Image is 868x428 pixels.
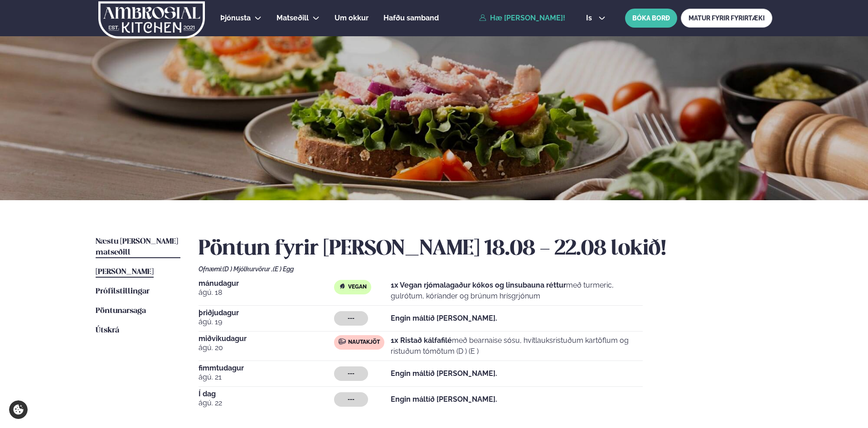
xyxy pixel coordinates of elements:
span: ágú. 22 [199,398,334,409]
a: Hafðu samband [383,13,439,24]
span: Næstu [PERSON_NAME] matseðill [96,238,178,256]
img: Vegan.svg [339,283,346,290]
span: --- [348,370,354,377]
span: Vegan [348,284,367,291]
span: ágú. 18 [199,287,334,298]
strong: Engin máltíð [PERSON_NAME]. [391,395,497,404]
a: Um okkur [335,13,369,24]
span: ágú. 21 [199,372,334,383]
span: Nautakjöt [348,339,380,346]
span: --- [348,396,354,403]
span: fimmtudagur [199,365,334,372]
span: Prófílstillingar [96,288,150,295]
img: logo [97,1,206,38]
span: miðvikudagur [199,335,334,342]
a: MATUR FYRIR FYRIRTÆKI [681,9,772,28]
img: beef.svg [339,338,346,345]
span: mánudagur [199,280,334,287]
a: Hæ [PERSON_NAME]! [479,14,565,22]
button: BÓKA BORÐ [625,9,677,28]
h2: Pöntun fyrir [PERSON_NAME] 18.08 - 22.08 lokið! [199,236,772,262]
span: [PERSON_NAME] [96,268,154,276]
a: Matseðill [276,13,309,24]
button: is [579,14,613,22]
span: Þjónusta [220,14,251,22]
span: --- [348,315,354,322]
strong: 1x Ristað kálfafilé [391,336,452,345]
span: Í dag [199,390,334,398]
span: is [586,14,595,22]
span: ágú. 19 [199,317,334,327]
a: Útskrá [96,325,119,336]
a: Þjónusta [220,13,251,24]
strong: Engin máltíð [PERSON_NAME]. [391,369,497,378]
a: Pöntunarsaga [96,306,146,317]
span: ágú. 20 [199,342,334,353]
strong: Engin máltíð [PERSON_NAME]. [391,314,497,322]
a: Næstu [PERSON_NAME] matseðill [96,236,180,258]
span: Hafðu samband [383,14,439,22]
span: Matseðill [276,14,309,22]
span: þriðjudagur [199,309,334,317]
p: með bearnaise sósu, hvítlauksristuðum kartöflum og ristuðum tómötum (D ) (E ) [391,335,643,357]
span: Pöntunarsaga [96,307,146,315]
span: (E ) Egg [273,265,294,273]
span: Útskrá [96,327,119,334]
span: Um okkur [335,14,369,22]
strong: 1x Vegan rjómalagaður kókos og linsubauna réttur [391,281,566,289]
a: [PERSON_NAME] [96,267,154,278]
span: (D ) Mjólkurvörur , [223,265,273,273]
a: Cookie settings [9,400,28,419]
a: Prófílstillingar [96,286,150,297]
div: Ofnæmi: [199,265,772,273]
p: með turmeric, gulrótum, kóríander og brúnum hrísgrjónum [391,280,643,302]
